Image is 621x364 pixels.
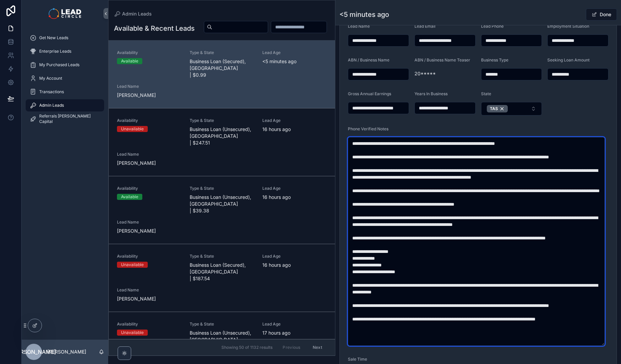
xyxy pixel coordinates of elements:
[117,219,182,225] span: Lead Name
[262,126,327,133] span: 16 hours ago
[190,262,254,282] span: Business Loan (Secured), [GEOGRAPHIC_DATA] | $187.54
[39,49,71,54] span: Enterprise Leads
[117,160,182,166] span: [PERSON_NAME]
[547,24,589,29] span: Employment Situation
[117,295,182,302] span: [PERSON_NAME]
[39,76,62,81] span: My Account
[22,27,108,134] div: scrollable content
[26,72,104,84] a: My Account
[348,24,370,29] span: Lead Name
[122,10,152,17] span: Admin Leads
[26,45,104,57] a: Enterprise Leads
[190,330,254,350] span: Business Loan (Unsecured), [GEOGRAPHIC_DATA] | $97.06
[190,118,254,123] span: Type & State
[121,262,144,268] div: Unavailable
[117,321,182,327] span: Availability
[121,126,144,132] div: Unavailable
[39,103,64,108] span: Admin Leads
[39,89,64,95] span: Transactions
[121,194,138,200] div: Available
[39,113,97,124] span: Referrals [PERSON_NAME] Capital
[262,50,327,55] span: Lead Age
[109,244,335,312] a: AvailabilityUnavailableType & StateBusiness Loan (Secured), [GEOGRAPHIC_DATA] | $187.54Lead Age16...
[26,59,104,71] a: My Purchased Leads
[190,194,254,214] span: Business Loan (Unsecured), [GEOGRAPHIC_DATA] | $39.38
[487,105,508,112] button: Unselect 15
[117,152,182,157] span: Lead Name
[117,287,182,293] span: Lead Name
[490,106,498,111] span: TAS
[117,186,182,191] span: Availability
[262,254,327,259] span: Lead Age
[114,10,152,17] a: Admin Leads
[190,58,254,78] span: Business Loan (Secured), [GEOGRAPHIC_DATA] | $0.99
[117,92,182,99] span: [PERSON_NAME]
[262,118,327,123] span: Lead Age
[262,58,327,65] span: <5 minutes ago
[308,342,327,353] button: Next
[414,91,448,96] span: Years In Business
[26,113,104,125] a: Referrals [PERSON_NAME] Capital
[348,357,367,362] span: Sale Time
[26,86,104,98] a: Transactions
[190,254,254,259] span: Type & State
[348,57,389,62] span: ABN / Business Name
[49,8,81,19] img: App logo
[109,41,335,108] a: AvailabilityAvailableType & StateBusiness Loan (Secured), [GEOGRAPHIC_DATA] | $0.99Lead Age<5 min...
[414,24,435,29] span: Lead Email
[39,35,68,41] span: Get New Leads
[190,50,254,55] span: Type & State
[262,194,327,201] span: 16 hours ago
[26,99,104,111] a: Admin Leads
[190,321,254,327] span: Type & State
[109,176,335,244] a: AvailabilityAvailableType & StateBusiness Loan (Unsecured), [GEOGRAPHIC_DATA] | $39.38Lead Age16 ...
[47,348,86,355] p: [PERSON_NAME]
[221,345,272,350] span: Showing 50 of 1132 results
[190,186,254,191] span: Type & State
[348,126,388,131] span: Phone Verified Notes
[117,228,182,234] span: [PERSON_NAME]
[262,186,327,191] span: Lead Age
[121,330,144,336] div: Unavailable
[190,126,254,146] span: Business Loan (Unsecured), [GEOGRAPHIC_DATA] | $247.51
[339,10,389,19] h1: <5 minutes ago
[414,57,470,62] span: ABN / Business Name Teaser
[586,8,617,21] button: Done
[109,108,335,176] a: AvailabilityUnavailableType & StateBusiness Loan (Unsecured), [GEOGRAPHIC_DATA] | $247.51Lead Age...
[481,102,542,115] button: Select Button
[348,91,391,96] span: Gross Annual Earnings
[547,57,590,62] span: Seeking Loan Amount
[26,32,104,44] a: Get New Leads
[121,58,138,64] div: Available
[262,330,327,336] span: 17 hours ago
[117,118,182,123] span: Availability
[11,348,56,356] span: [PERSON_NAME]
[481,24,504,29] span: Lead Phone
[114,24,195,33] h1: Available & Recent Leads
[117,254,182,259] span: Availability
[39,62,79,68] span: My Purchased Leads
[262,321,327,327] span: Lead Age
[117,84,182,89] span: Lead Name
[481,57,508,62] span: Business Type
[117,50,182,55] span: Availability
[262,262,327,268] span: 16 hours ago
[481,91,491,96] span: State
